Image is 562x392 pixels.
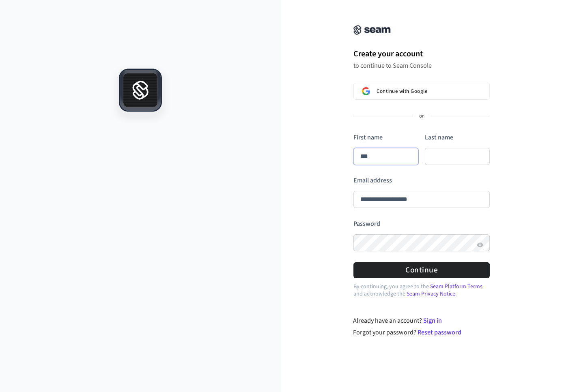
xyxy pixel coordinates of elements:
[362,87,370,95] img: Sign in with Google
[353,133,383,142] label: First name
[353,262,490,278] button: Continue
[353,316,490,326] div: Already have an account?
[353,48,490,60] h1: Create your account
[407,290,455,298] a: Seam Privacy Notice
[353,62,490,70] p: to continue to Seam Console
[423,316,442,325] a: Sign in
[430,283,482,291] a: Seam Platform Terms
[353,83,490,100] button: Sign in with GoogleContinue with Google
[353,328,490,337] div: Forgot your password?
[475,240,485,250] button: Show password
[418,328,461,337] a: Reset password
[353,219,380,228] label: Password
[377,88,427,94] span: Continue with Google
[419,113,424,120] p: or
[353,283,490,298] p: By continuing, you agree to the and acknowledge the .
[353,25,391,35] img: Seam Console
[353,176,392,185] label: Email address
[425,133,453,142] label: Last name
